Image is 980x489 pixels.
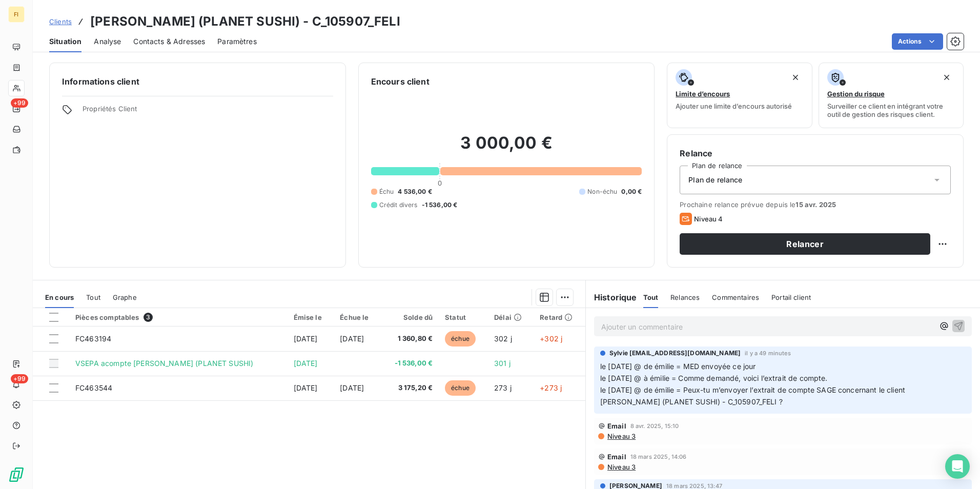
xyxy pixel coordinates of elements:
span: 273 j [494,383,512,392]
span: +99 [11,98,28,108]
span: -1 536,00 € [387,358,433,369]
span: Analyse [94,36,121,47]
span: En cours [45,293,74,301]
span: Gestion du risque [827,90,885,98]
span: Portail client [771,293,811,301]
span: Surveiller ce client en intégrant votre outil de gestion des risques client. [827,102,955,118]
span: échue [445,331,476,347]
span: 8 avr. 2025, 15:10 [630,423,679,429]
span: Tout [86,293,100,301]
span: il y a 49 minutes [745,350,791,356]
span: FC463194 [75,334,111,343]
span: Contacts & Adresses [133,36,205,47]
button: Limite d’encoursAjouter une limite d’encours autorisé [667,63,812,128]
img: Logo LeanPay [8,466,25,483]
span: [DATE] [294,383,318,392]
span: Plan de relance [688,175,742,185]
div: Open Intercom Messenger [945,454,970,479]
div: Échue le [340,313,375,321]
span: échue [445,380,476,396]
span: Graphe [113,293,137,301]
h3: [PERSON_NAME] (PLANET SUSHI) - C_105907_FELI [90,12,400,31]
span: 1 360,80 € [387,334,433,344]
span: +273 j [540,383,562,392]
span: Propriétés Client [83,105,333,119]
span: -1 536,00 € [422,200,458,210]
span: le [DATE] @ de émilie = MED envoyée ce jour le [DATE] @ à émilie = Comme demandé, voici l’extrait... [600,362,907,406]
span: 18 mars 2025, 13:47 [666,483,722,489]
span: [DATE] [340,334,364,343]
span: VSEPA acompte [PERSON_NAME] (PLANET SUSHI) [75,359,253,368]
span: Tout [643,293,659,301]
span: Prochaine relance prévue depuis le [680,200,951,209]
span: Échu [379,187,394,196]
span: Relances [670,293,700,301]
div: Pièces comptables [75,313,281,322]
span: Commentaires [712,293,759,301]
span: +99 [11,374,28,383]
span: Crédit divers [379,200,418,210]
span: 3 175,20 € [387,383,433,393]
span: 3 [144,313,153,322]
div: Statut [445,313,482,321]
button: Relancer [680,233,930,255]
span: Niveau 3 [606,463,636,471]
div: Retard [540,313,579,321]
span: Niveau 4 [694,215,723,223]
a: Clients [49,16,72,27]
span: 302 j [494,334,512,343]
span: [DATE] [294,334,318,343]
span: 301 j [494,359,511,368]
button: Gestion du risqueSurveiller ce client en intégrant votre outil de gestion des risques client. [819,63,964,128]
span: 4 536,00 € [398,187,432,196]
h6: Encours client [371,75,430,88]
span: 15 avr. 2025 [795,200,836,209]
span: 0,00 € [621,187,642,196]
span: [DATE] [340,383,364,392]
span: 18 mars 2025, 14:06 [630,454,687,460]
h6: Relance [680,147,951,159]
span: Non-échu [587,187,617,196]
span: Sylvie [EMAIL_ADDRESS][DOMAIN_NAME] [609,349,741,358]
span: +302 j [540,334,562,343]
span: FC463544 [75,383,112,392]
button: Actions [892,33,943,50]
div: FI [8,6,25,23]
span: Email [607,422,626,430]
span: Niveau 3 [606,432,636,440]
span: [DATE] [294,359,318,368]
div: Émise le [294,313,328,321]
h6: Historique [586,291,637,303]
a: +99 [8,100,24,117]
span: Ajouter une limite d’encours autorisé [676,102,792,110]
div: Délai [494,313,527,321]
span: Limite d’encours [676,90,730,98]
h6: Informations client [62,75,333,88]
h2: 3 000,00 € [371,133,642,164]
span: Clients [49,17,72,26]
div: Solde dû [387,313,433,321]
span: Situation [49,36,81,47]
span: Paramètres [217,36,257,47]
span: 0 [438,179,442,187]
span: Email [607,453,626,461]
